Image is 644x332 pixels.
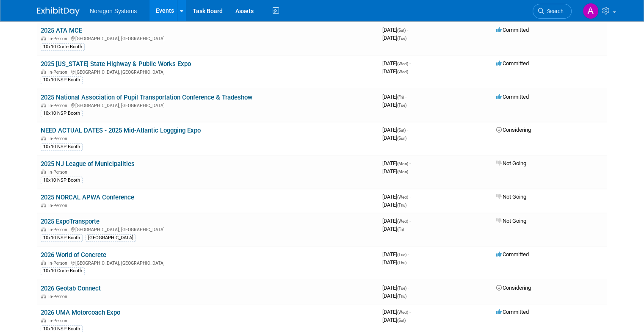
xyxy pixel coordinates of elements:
[90,8,137,14] span: Noregon Systems
[41,136,46,140] img: In-Person Event
[496,160,526,166] span: Not Going
[409,160,411,166] span: -
[41,76,83,84] div: 10x10 NSP Booth
[41,260,46,265] img: In-Person Event
[397,136,406,141] span: (Sun)
[41,259,376,266] div: [GEOGRAPHIC_DATA], [GEOGRAPHIC_DATA]
[382,168,408,174] span: [DATE]
[382,251,409,257] span: [DATE]
[496,251,529,257] span: Committed
[41,35,376,41] div: [GEOGRAPHIC_DATA], [GEOGRAPHIC_DATA]
[41,169,46,174] img: In-Person Event
[41,234,83,242] div: 10x10 NSP Booth
[397,294,406,299] span: (Thu)
[382,309,411,315] span: [DATE]
[48,294,70,299] span: In-Person
[382,160,411,166] span: [DATE]
[41,194,134,201] a: 2025 NORCAL APWA Conference
[382,127,408,133] span: [DATE]
[382,60,411,66] span: [DATE]
[41,36,46,40] img: In-Person Event
[41,309,120,316] a: 2026 UMA Motorcoach Expo
[382,35,406,41] span: [DATE]
[397,103,406,108] span: (Tue)
[41,60,191,68] a: 2025 [US_STATE] State Highway & Public Works Expo
[41,218,100,225] a: 2025 ExpoTransporte
[41,294,46,298] img: In-Person Event
[48,227,70,232] span: In-Person
[382,259,406,266] span: [DATE]
[41,267,85,275] div: 10x10 Crate Booth
[544,8,564,14] span: Search
[496,60,529,66] span: Committed
[397,161,408,166] span: (Mon)
[382,102,406,108] span: [DATE]
[496,127,531,133] span: Considering
[48,318,70,324] span: In-Person
[48,36,70,41] span: In-Person
[397,169,408,174] span: (Mon)
[397,28,406,33] span: (Sat)
[397,252,406,257] span: (Tue)
[397,195,408,199] span: (Wed)
[408,285,409,291] span: -
[397,286,406,290] span: (Tue)
[37,7,80,16] img: ExhibitDay
[86,234,136,242] div: [GEOGRAPHIC_DATA]
[496,285,531,291] span: Considering
[41,102,376,108] div: [GEOGRAPHIC_DATA], [GEOGRAPHIC_DATA]
[409,218,411,224] span: -
[409,194,411,200] span: -
[41,110,83,117] div: 10x10 NSP Booth
[41,203,46,207] img: In-Person Event
[41,68,376,75] div: [GEOGRAPHIC_DATA], [GEOGRAPHIC_DATA]
[382,218,411,224] span: [DATE]
[382,202,406,208] span: [DATE]
[382,293,406,299] span: [DATE]
[397,219,408,224] span: (Wed)
[41,227,46,231] img: In-Person Event
[397,227,404,232] span: (Fri)
[496,194,526,200] span: Not Going
[407,27,408,33] span: -
[382,94,406,100] span: [DATE]
[408,251,409,257] span: -
[41,103,46,107] img: In-Person Event
[496,27,529,33] span: Committed
[41,143,83,151] div: 10x10 NSP Booth
[41,285,101,292] a: 2026 Geotab Connect
[382,68,408,75] span: [DATE]
[496,309,529,315] span: Committed
[397,95,404,100] span: (Fri)
[41,94,252,101] a: 2025 National Association of Pupil Transportation Conference & Tradeshow
[48,69,70,75] span: In-Person
[48,260,70,266] span: In-Person
[41,27,82,34] a: 2025 ATA MCE
[397,260,406,265] span: (Thu)
[382,194,411,200] span: [DATE]
[48,203,70,208] span: In-Person
[397,318,406,323] span: (Sat)
[496,94,529,100] span: Committed
[407,127,408,133] span: -
[41,177,83,184] div: 10x10 NSP Booth
[382,135,406,141] span: [DATE]
[41,43,85,51] div: 10x10 Crate Booth
[496,218,526,224] span: Not Going
[382,226,404,232] span: [DATE]
[41,160,135,168] a: 2025 NJ League of Municipalities
[397,61,408,66] span: (Wed)
[48,169,70,175] span: In-Person
[48,136,70,141] span: In-Person
[409,60,411,66] span: -
[397,36,406,41] span: (Tue)
[41,251,106,259] a: 2026 World of Concrete
[533,4,572,19] a: Search
[409,309,411,315] span: -
[583,3,599,19] img: Ali Connell
[382,317,406,323] span: [DATE]
[48,103,70,108] span: In-Person
[397,310,408,315] span: (Wed)
[41,127,201,134] a: NEED ACTUAL DATES - 2025 Mid-Atlantic Loggging Expo
[382,285,409,291] span: [DATE]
